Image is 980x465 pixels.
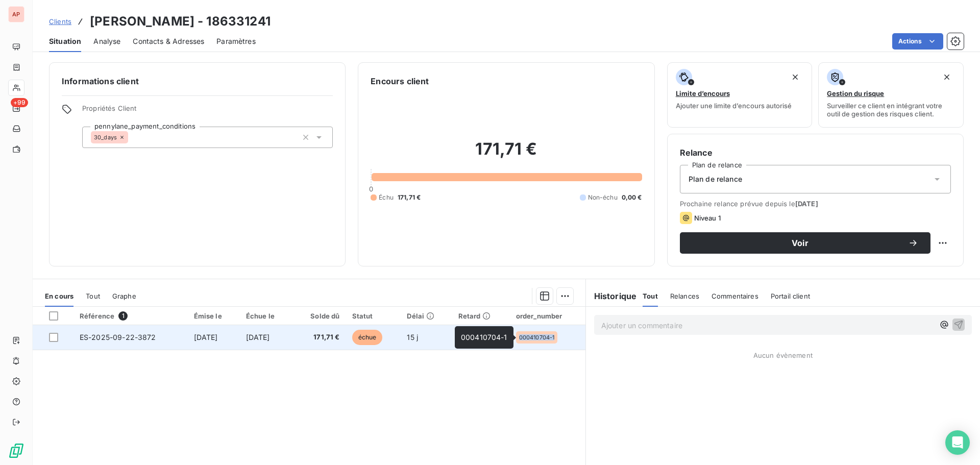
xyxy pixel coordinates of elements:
[80,311,182,321] div: Référence
[8,443,24,459] img: Logo LeanPay
[516,312,579,320] div: order_number
[112,292,136,300] span: Graphe
[795,200,818,208] span: [DATE]
[371,139,642,169] h2: 171,71 €
[128,133,136,142] input: Ajouter une valeur
[398,193,421,202] span: 171,71 €
[80,333,156,341] span: ES-2025-09-22-3872
[379,193,394,202] span: Échu
[458,312,504,320] div: Retard
[771,292,810,300] span: Portail client
[216,36,256,46] span: Paramètres
[680,146,951,159] h6: Relance
[45,292,73,300] span: En cours
[827,102,955,118] span: Surveiller ce client en intégrant votre outil de gestion des risques client.
[8,6,24,22] div: AP
[90,12,271,31] h3: [PERSON_NAME] - 186331241
[118,311,128,321] span: 1
[670,292,699,300] span: Relances
[62,75,333,87] h6: Informations client
[407,333,418,341] span: 15 j
[133,36,204,46] span: Contacts & Adresses
[818,62,964,128] button: Gestion du risqueSurveiller ce client en intégrant votre outil de gestion des risques client.
[246,333,270,341] span: [DATE]
[588,193,618,202] span: Non-échu
[371,75,429,87] h6: Encours client
[680,232,930,254] button: Voir
[622,193,642,202] span: 0,00 €
[519,334,555,340] span: 000410704-1
[49,17,71,26] span: Clients
[299,312,340,320] div: Solde dû
[94,134,117,140] span: 30_days
[352,330,383,345] span: échue
[676,89,730,97] span: Limite d’encours
[194,333,218,341] span: [DATE]
[586,290,637,302] h6: Historique
[694,214,721,222] span: Niveau 1
[299,332,340,342] span: 171,71 €
[86,292,100,300] span: Tout
[49,36,81,46] span: Situation
[945,430,970,455] div: Open Intercom Messenger
[461,333,507,341] span: 000410704-1
[11,98,28,107] span: +99
[82,104,333,118] span: Propriétés Client
[692,239,908,247] span: Voir
[680,200,951,208] span: Prochaine relance prévue depuis le
[753,351,813,359] span: Aucun évènement
[643,292,658,300] span: Tout
[667,62,813,128] button: Limite d’encoursAjouter une limite d’encours autorisé
[712,292,758,300] span: Commentaires
[352,312,395,320] div: Statut
[407,312,446,320] div: Délai
[194,312,234,320] div: Émise le
[676,102,792,110] span: Ajouter une limite d’encours autorisé
[892,33,943,50] button: Actions
[369,185,373,193] span: 0
[93,36,120,46] span: Analyse
[827,89,884,97] span: Gestion du risque
[689,174,742,184] span: Plan de relance
[49,16,71,27] a: Clients
[246,312,286,320] div: Échue le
